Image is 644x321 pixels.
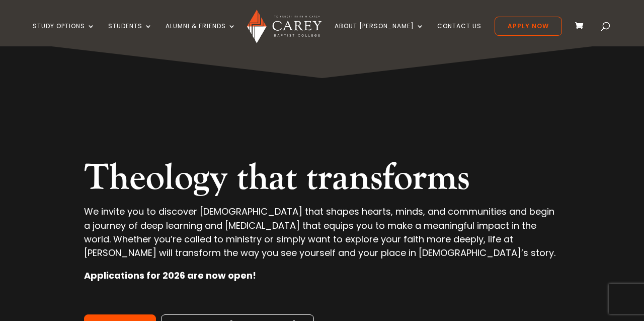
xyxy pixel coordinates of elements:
a: Study Options [33,23,95,46]
a: Students [108,23,152,46]
a: Contact Us [437,23,481,46]
a: Alumni & Friends [166,23,236,46]
strong: Applications for 2026 are now open! [84,269,256,282]
p: We invite you to discover [DEMOGRAPHIC_DATA] that shapes hearts, minds, and communities and begin... [84,205,560,269]
a: Apply Now [495,17,562,36]
img: Carey Baptist College [247,10,321,43]
a: About [PERSON_NAME] [335,23,424,46]
h2: Theology that transforms [84,156,560,205]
